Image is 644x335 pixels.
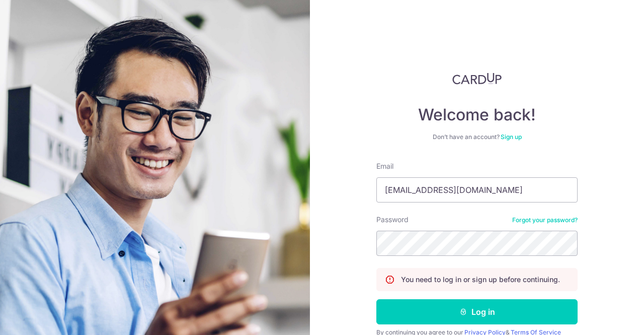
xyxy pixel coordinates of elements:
[512,216,578,224] a: Forgot your password?
[376,177,578,203] input: Enter your Email
[401,275,560,285] p: You need to log in or sign up before continuing.
[376,133,578,141] div: Don’t have an account?
[501,133,522,141] a: Sign up
[376,299,578,324] button: Log in
[452,73,502,85] img: CardUp Logo
[376,105,578,125] h4: Welcome back!
[376,161,393,171] label: Email
[376,215,409,225] label: Password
